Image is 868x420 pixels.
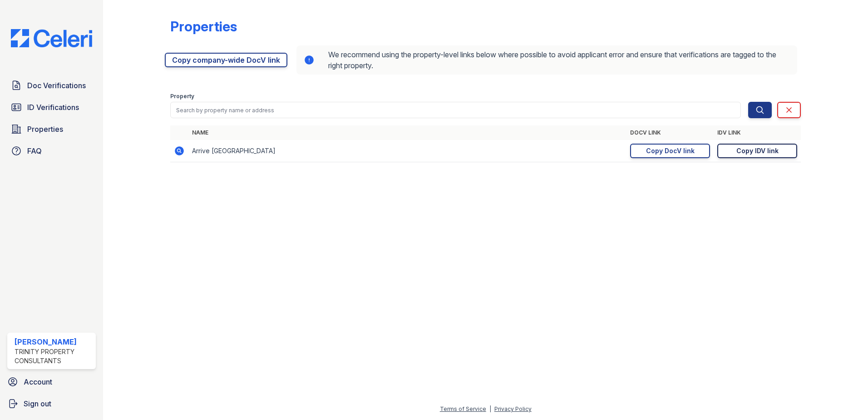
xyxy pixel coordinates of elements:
td: Arrive [GEOGRAPHIC_DATA] [188,140,626,162]
div: Properties [170,18,237,35]
th: DocV Link [626,125,714,140]
span: ID Verifications [27,102,79,113]
div: | [489,405,491,412]
div: We recommend using the property-level links below where possible to avoid applicant error and ens... [296,45,797,75]
a: FAQ [7,142,96,160]
a: Copy DocV link [630,144,710,158]
a: Terms of Service [440,405,486,412]
a: Doc Verifications [7,76,96,95]
div: Copy IDV link [736,146,779,155]
a: Sign out [4,395,99,413]
label: Property [170,93,194,100]
div: [PERSON_NAME] [15,336,92,347]
span: Sign out [24,398,51,409]
div: Copy DocV link [646,146,695,155]
a: Privacy Policy [494,405,532,412]
div: Trinity Property Consultants [15,347,92,365]
th: Name [188,125,626,140]
span: Doc Verifications [27,80,86,91]
span: Properties [27,124,63,135]
a: ID Verifications [7,98,96,116]
th: IDV Link [714,125,801,140]
a: Account [4,373,99,391]
input: Search by property name or address [170,102,741,118]
a: Copy company-wide DocV link [165,53,287,67]
a: Properties [7,120,96,138]
a: Copy IDV link [717,144,797,158]
img: CE_Logo_Blue-a8612792a0a2168367f1c8372b55b34899dd931a85d93a1a3d3e32e68fde9ad4.png [4,29,99,47]
span: FAQ [27,145,42,156]
span: Account [24,376,52,387]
